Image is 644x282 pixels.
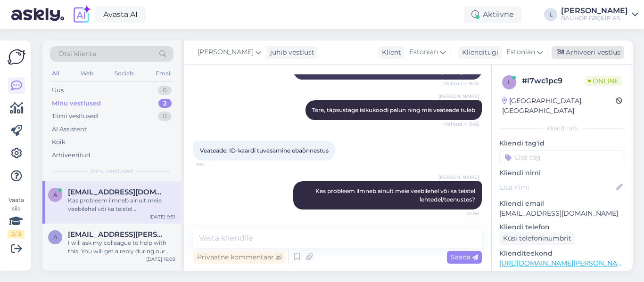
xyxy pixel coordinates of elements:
div: I will ask my colleague to help with this. You will get a reply during our working hours. [68,239,175,256]
div: Arhiveeritud [52,151,91,160]
div: Web [79,67,95,80]
div: Vaata siia [8,196,25,238]
span: Estonian [506,47,535,57]
img: Askly Logo [8,48,25,66]
a: [PERSON_NAME]BAUHOF GROUP AS [561,7,638,22]
div: 0 [158,112,172,121]
span: A [53,234,58,241]
div: AI Assistent [52,125,87,134]
span: Nähtud ✓ 9:45 [444,80,479,87]
p: Kliendi email [499,199,625,209]
input: Lisa tag [499,150,625,164]
div: Minu vestlused [52,99,101,108]
div: Tiimi vestlused [52,112,98,121]
div: Kliendi info [499,124,625,133]
div: BAUHOF GROUP AS [561,15,628,22]
p: Kliendi telefon [499,222,625,232]
div: [GEOGRAPHIC_DATA], [GEOGRAPHIC_DATA] [502,96,616,116]
div: [DATE] 9:51 [149,213,175,220]
div: Klient [378,48,401,57]
div: Aktiivne [464,6,521,23]
span: Saada [451,253,478,261]
span: l [508,79,511,86]
span: 10:08 [444,210,479,217]
p: [EMAIL_ADDRESS][DOMAIN_NAME] [499,209,625,218]
span: Veateade: ID-kaardi tuvasamine ebaõnnestus [200,147,329,154]
span: [PERSON_NAME] [198,47,254,57]
div: Privaatne kommentaar [193,251,285,264]
span: 9:51 [196,161,231,168]
span: Online [584,76,622,86]
a: [URL][DOMAIN_NAME][PERSON_NAME] [499,259,629,267]
span: a [53,191,58,198]
a: Avasta AI [95,7,146,23]
div: Email [154,67,173,80]
div: juhib vestlust [266,48,314,57]
span: Minu vestlused [91,167,133,176]
div: All [50,67,61,80]
span: [PERSON_NAME] [438,174,479,181]
div: Kõik [52,137,66,147]
div: Kas probleem ilmneb ainult meie veebilehel või ka teistel lehtedel/teenustes? [68,196,175,213]
div: Uus [52,86,64,95]
span: Tere, täpsustage isikukoodi palun ning mis veateade tuleb [312,106,475,113]
span: [PERSON_NAME] [438,93,479,100]
span: Alina.lanman@gmail.com [68,230,166,239]
span: Kas probleem ilmneb ainult meie veebilehel või ka teistel lehtedel/teenustes? [315,187,477,203]
p: Kliendi tag'id [499,138,625,148]
div: 0 [158,86,172,95]
img: explore-ai [72,5,91,24]
span: Nähtud ✓ 9:46 [444,121,479,128]
div: 2 / 3 [8,230,25,238]
div: [DATE] 16:09 [146,256,175,263]
div: 2 [158,99,172,108]
span: Otsi kliente [58,49,96,59]
span: andrei12korol@outlook.com [68,188,166,196]
span: Estonian [409,47,438,57]
div: Socials [113,67,136,80]
div: # l7wc1pc9 [522,75,584,87]
div: [PERSON_NAME] [561,7,628,15]
input: Lisa nimi [500,182,614,193]
div: Küsi telefoninumbrit [499,232,575,245]
p: Klienditeekond [499,249,625,258]
div: Klienditugi [458,48,498,57]
p: Kliendi nimi [499,168,625,178]
div: Arhiveeri vestlus [552,46,624,59]
div: L [544,8,557,21]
